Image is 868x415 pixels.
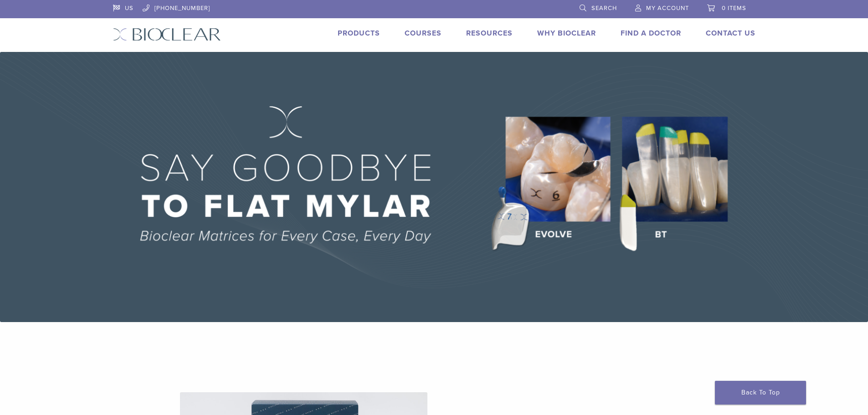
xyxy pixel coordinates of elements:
[722,5,746,12] span: 0 items
[706,29,755,38] a: Contact Us
[715,381,806,405] a: Back To Top
[466,29,513,38] a: Resources
[113,28,221,41] img: Bioclear
[405,29,442,38] a: Courses
[338,29,380,38] a: Products
[646,5,689,12] span: My Account
[591,5,617,12] span: Search
[621,29,681,38] a: Find A Doctor
[537,29,596,38] a: Why Bioclear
